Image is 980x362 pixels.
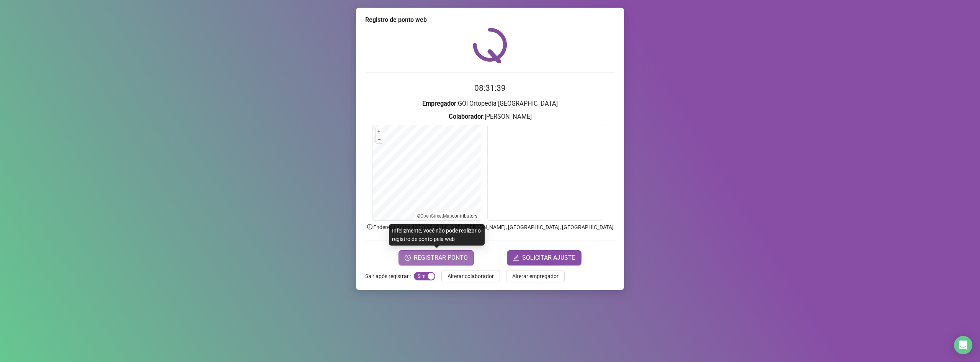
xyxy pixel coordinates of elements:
[399,250,474,265] button: REGISTRAR PONTO
[449,113,483,120] strong: Colaborador
[365,223,615,231] p: Endereço aprox. : [GEOGRAPHIC_DATA][PERSON_NAME], [GEOGRAPHIC_DATA], [GEOGRAPHIC_DATA]
[389,224,485,246] div: Infelizmente, você não pode realizar o registro de ponto pela web
[954,336,972,354] div: Open Intercom Messenger
[473,28,507,63] img: QRPoint
[414,253,468,262] span: REGISTRAR PONTO
[420,213,452,219] a: OpenStreetMap
[512,272,559,280] span: Alterar empregador
[365,15,615,25] div: Registro de ponto web
[522,253,575,262] span: SOLICITAR AJUSTE
[417,213,479,219] li: © contributors.
[376,128,383,136] button: +
[405,255,411,261] span: clock-circle
[365,270,414,282] label: Sair após registrar
[513,255,519,261] span: edit
[365,112,615,122] h3: : [PERSON_NAME]
[474,84,506,93] time: 08:31:39
[366,223,373,230] span: info-circle
[422,100,456,107] strong: Empregador
[507,250,581,265] button: editSOLICITAR AJUSTE
[506,270,565,282] button: Alterar empregador
[376,136,383,143] button: –
[448,272,494,280] span: Alterar colaborador
[365,99,615,109] h3: : GOI Ortopedia [GEOGRAPHIC_DATA]
[441,270,500,282] button: Alterar colaborador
